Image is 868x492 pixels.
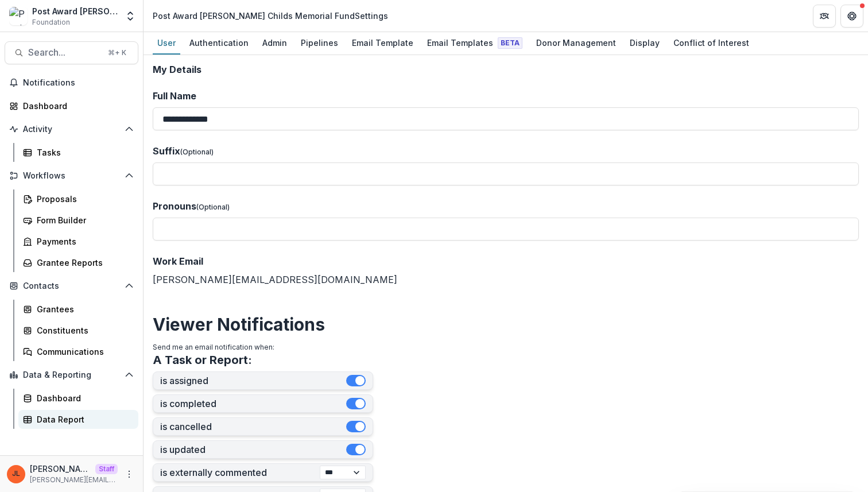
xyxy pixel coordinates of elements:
[669,34,754,51] div: Conflict of Interest
[18,211,138,230] a: Form Builder
[5,277,138,295] button: Open Contacts
[23,100,129,112] div: Dashboard
[37,413,129,425] div: Data Report
[153,353,252,367] h3: A Task or Report:
[625,32,664,55] a: Display
[95,464,118,474] p: Staff
[18,389,138,408] a: Dashboard
[153,343,274,351] span: Send me an email notification when:
[532,34,621,51] div: Donor Management
[498,37,522,49] span: Beta
[37,214,129,226] div: Form Builder
[196,203,230,211] span: (Optional)
[5,366,138,384] button: Open Data & Reporting
[32,17,70,28] span: Foundation
[18,321,138,340] a: Constituents
[18,253,138,272] a: Grantee Reports
[258,32,292,55] a: Admin
[18,300,138,319] a: Grantees
[23,171,120,181] span: Workflows
[18,232,138,251] a: Payments
[18,189,138,208] a: Proposals
[37,146,129,158] div: Tasks
[9,7,28,25] img: Post Award Jane Coffin Childs Memorial Fund
[18,410,138,429] a: Data Report
[153,34,180,51] div: User
[37,346,129,358] div: Communications
[153,254,859,286] div: [PERSON_NAME][EMAIL_ADDRESS][DOMAIN_NAME]
[32,5,118,17] div: Post Award [PERSON_NAME] Childs Memorial Fund
[153,10,388,22] div: Post Award [PERSON_NAME] Childs Memorial Fund Settings
[23,78,134,88] span: Notifications
[122,467,136,481] button: More
[23,125,120,134] span: Activity
[30,463,91,475] p: [PERSON_NAME]
[296,32,343,55] a: Pipelines
[153,32,180,55] a: User
[18,143,138,162] a: Tasks
[185,32,253,55] a: Authentication
[160,421,346,432] label: is cancelled
[37,257,129,269] div: Grantee Reports
[37,235,129,247] div: Payments
[23,281,120,291] span: Contacts
[180,148,214,156] span: (Optional)
[18,342,138,361] a: Communications
[37,303,129,315] div: Grantees
[37,324,129,336] div: Constituents
[347,32,418,55] a: Email Template
[532,32,621,55] a: Donor Management
[153,90,196,102] span: Full Name
[423,32,527,55] a: Email Templates Beta
[153,255,203,267] span: Work Email
[5,73,138,92] button: Notifications
[30,475,118,485] p: [PERSON_NAME][EMAIL_ADDRESS][DOMAIN_NAME]
[12,470,20,478] div: Jeanne Locker
[5,96,138,115] a: Dashboard
[153,314,859,335] h2: Viewer Notifications
[258,34,292,51] div: Admin
[23,370,120,380] span: Data & Reporting
[28,47,101,58] span: Search...
[185,34,253,51] div: Authentication
[148,7,393,24] nav: breadcrumb
[347,34,418,51] div: Email Template
[153,64,859,75] h2: My Details
[625,34,664,51] div: Display
[160,375,346,386] label: is assigned
[840,5,863,28] button: Get Help
[5,166,138,185] button: Open Workflows
[5,120,138,138] button: Open Activity
[296,34,343,51] div: Pipelines
[160,467,320,478] label: is externally commented
[153,145,180,157] span: Suffix
[37,193,129,205] div: Proposals
[160,444,346,455] label: is updated
[122,5,138,28] button: Open entity switcher
[813,5,836,28] button: Partners
[669,32,754,55] a: Conflict of Interest
[37,392,129,404] div: Dashboard
[153,200,196,212] span: Pronouns
[160,398,346,409] label: is completed
[423,34,527,51] div: Email Templates
[106,47,129,59] div: ⌘ + K
[5,41,138,64] button: Search...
